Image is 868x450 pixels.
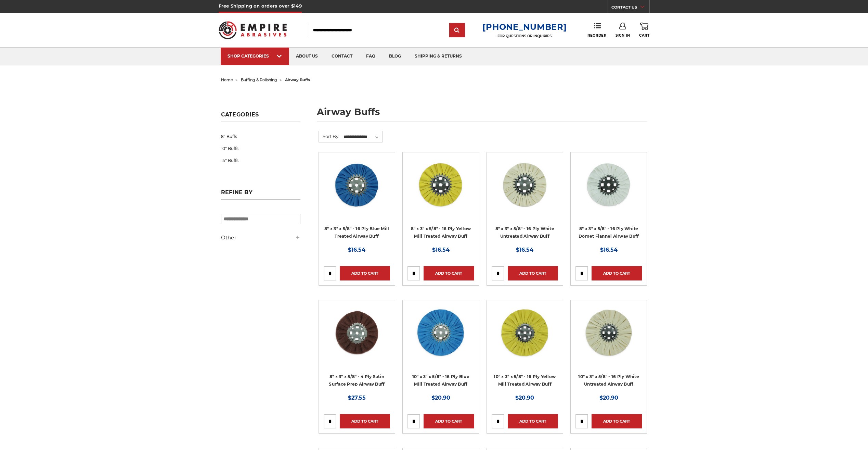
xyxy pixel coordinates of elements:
[221,154,300,166] a: 14" Buffs
[221,130,300,142] a: 8" Buffs
[407,305,474,372] a: 10 inch blue treated airway buffing wheel
[579,226,639,239] a: 8" x 3" x 5/8" - 16 Ply White Domet Flannel Airway Buff
[324,157,390,224] a: blue mill treated 8 inch airway buffing wheel
[285,77,310,82] span: airway buffs
[408,48,469,65] a: shipping & returns
[342,132,382,142] select: Sort By:
[219,17,287,43] img: Empire Abrasives
[508,414,558,428] a: Add to Cart
[431,395,450,401] span: $20.90
[495,226,554,239] a: 8" x 3" x 5/8" - 16 Ply White Untreated Airway Buff
[340,266,390,280] a: Add to Cart
[228,53,282,59] div: SHOP CATEGORIES
[492,305,558,372] a: 10 inch yellow mill treated airway buff
[611,3,649,13] a: CONTACT US
[329,374,385,387] a: 8" x 3" x 5/8" - 4 Ply Satin Surface Prep Airway Buff
[329,305,384,360] img: 8 inch satin surface prep airway buff
[616,33,630,38] span: Sign In
[592,266,642,280] a: Add to Cart
[492,157,558,224] a: 8 inch untreated airway buffing wheel
[319,131,339,141] label: Sort By:
[592,414,642,428] a: Add to Cart
[587,33,606,38] span: Reorder
[340,414,390,428] a: Add to Cart
[639,23,649,38] a: Cart
[497,157,552,212] img: 8 inch untreated airway buffing wheel
[516,247,533,253] span: $16.54
[325,48,359,65] a: contact
[317,107,647,122] h1: airway buffs
[581,305,636,360] img: 10 inch untreated airway buffing wheel
[578,374,639,387] a: 10" x 3" x 5/8" - 16 Ply White Untreated Airway Buff
[494,374,556,387] a: 10" x 3" x 5/8" - 16 Ply Yellow Mill Treated Airway Buff
[497,305,552,360] img: 10 inch yellow mill treated airway buff
[599,395,618,401] span: $20.90
[424,266,474,280] a: Add to Cart
[221,234,300,242] h5: Other
[221,189,300,200] h5: Refine by
[289,48,325,65] a: about us
[348,395,366,401] span: $27.55
[329,157,384,212] img: blue mill treated 8 inch airway buffing wheel
[639,33,649,38] span: Cart
[411,226,471,239] a: 8" x 3" x 5/8" - 16 Ply Yellow Mill Treated Airway Buff
[324,305,390,372] a: 8 inch satin surface prep airway buff
[324,226,389,239] a: 8" x 3" x 5/8" - 16 Ply Blue Mill Treated Airway Buff
[482,22,567,32] a: [PHONE_NUMBER]
[575,305,642,372] a: 10 inch untreated airway buffing wheel
[482,34,567,38] p: FOR QUESTIONS OR INQUIRIES
[382,48,408,65] a: blog
[221,111,300,122] h5: Categories
[587,23,606,37] a: Reorder
[508,266,558,280] a: Add to Cart
[515,395,534,401] span: $20.90
[348,247,365,253] span: $16.54
[407,157,474,224] a: 8 x 3 x 5/8 airway buff yellow mill treatment
[413,305,468,360] img: 10 inch blue treated airway buffing wheel
[359,48,382,65] a: faq
[581,157,636,212] img: 8 inch white domet flannel airway buffing wheel
[424,414,474,428] a: Add to Cart
[412,374,469,387] a: 10" x 3" x 5/8" - 16 Ply Blue Mill Treated Airway Buff
[450,24,464,37] input: Submit
[241,77,277,82] a: buffing & polishing
[413,157,468,212] img: 8 x 3 x 5/8 airway buff yellow mill treatment
[600,247,618,253] span: $16.54
[432,247,450,253] span: $16.54
[575,157,642,224] a: 8 inch white domet flannel airway buffing wheel
[221,77,233,82] a: home
[221,142,300,154] a: 10" Buffs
